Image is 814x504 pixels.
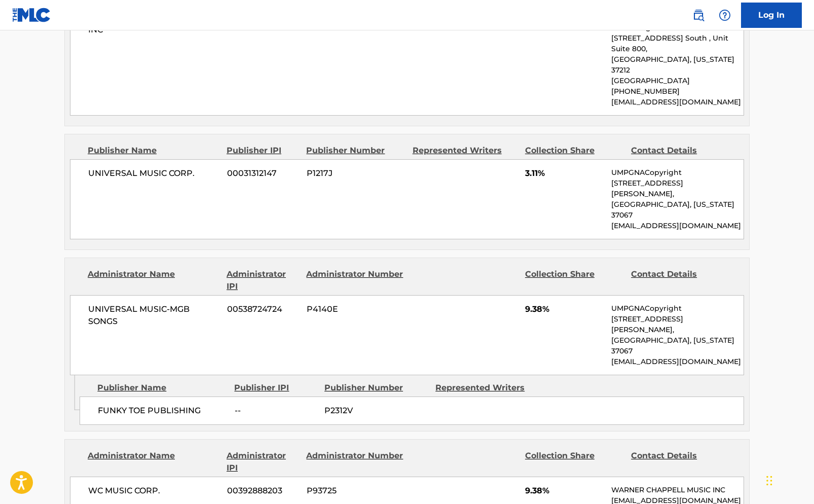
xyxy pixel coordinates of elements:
span: UNIVERSAL MUSIC CORP. [88,167,219,179]
p: [EMAIL_ADDRESS][DOMAIN_NAME] [611,97,744,107]
div: Administrator Name [88,450,219,474]
span: P93725 [307,485,405,497]
div: Contact Details [631,268,729,293]
div: Collection Share [525,145,623,157]
p: WARNER CHAPPELL MUSIC INC [611,485,744,495]
img: help [719,9,731,21]
p: [STREET_ADDRESS][PERSON_NAME], [611,314,744,335]
a: Log In [741,3,802,28]
div: Drag [766,465,772,496]
span: UNIVERSAL MUSIC-MGB SONGS [88,303,219,328]
div: Contact Details [631,145,729,157]
div: Publisher Name [88,145,219,157]
span: FUNKY TOE PUBLISHING [98,405,227,417]
img: MLC Logo [12,8,51,22]
div: Administrator IPI [227,450,299,474]
p: [PHONE_NUMBER] [611,86,744,97]
div: Collection Share [525,268,623,293]
div: Publisher Number [306,145,404,157]
iframe: Chat Widget [763,455,814,504]
div: Administrator Name [88,268,219,293]
p: [GEOGRAPHIC_DATA], [US_STATE] 37212 [611,54,744,76]
div: Publisher Number [324,382,428,394]
span: 3.11% [525,167,604,179]
span: 00538724724 [227,303,299,315]
div: Administrator Number [306,450,404,474]
p: UMPGNACopyright [611,167,744,178]
a: Public Search [688,5,709,25]
p: [GEOGRAPHIC_DATA], [US_STATE] 37067 [611,335,744,356]
p: [EMAIL_ADDRESS][DOMAIN_NAME] [611,221,744,231]
div: Administrator IPI [227,268,299,293]
div: Contact Details [631,450,729,474]
div: Publisher IPI [234,382,317,394]
span: P1217J [307,167,405,179]
p: [GEOGRAPHIC_DATA] [611,76,744,86]
p: [EMAIL_ADDRESS][DOMAIN_NAME] [611,356,744,367]
div: Represented Writers [435,382,539,394]
div: Help [715,5,735,25]
p: [STREET_ADDRESS] South , Unit Suite 800, [611,33,744,54]
p: [STREET_ADDRESS][PERSON_NAME], [611,178,744,199]
span: 00031312147 [227,167,299,179]
span: 00392888203 [227,485,299,497]
span: 9.38% [525,303,604,315]
span: P4140E [307,303,405,315]
p: [GEOGRAPHIC_DATA], [US_STATE] 37067 [611,199,744,221]
div: Represented Writers [413,145,517,157]
span: P2312V [324,405,428,417]
div: Publisher IPI [227,145,299,157]
img: search [692,9,705,21]
div: Collection Share [525,450,623,474]
div: Administrator Number [306,268,404,293]
span: -- [235,405,317,417]
span: 9.38% [525,485,604,497]
p: UMPGNACopyright [611,303,744,314]
span: WC MUSIC CORP. [88,485,219,497]
div: Publisher Name [97,382,227,394]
